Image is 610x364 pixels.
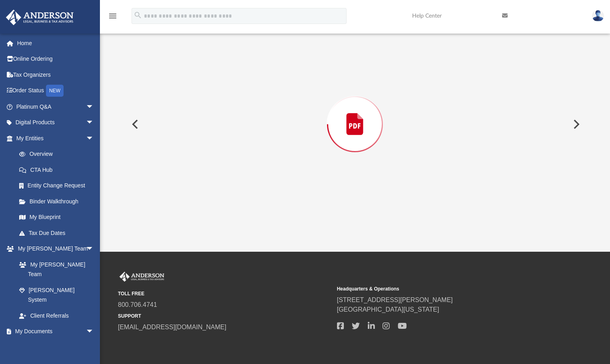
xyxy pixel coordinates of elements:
a: My [PERSON_NAME] Team [11,257,98,282]
a: [EMAIL_ADDRESS][DOMAIN_NAME] [118,324,226,330]
span: arrow_drop_down [86,241,102,257]
a: [GEOGRAPHIC_DATA][US_STATE] [337,306,439,313]
a: Tax Due Dates [11,225,106,241]
a: menu [108,15,118,21]
a: My Entitiesarrow_drop_down [6,130,106,146]
a: 800.706.4741 [118,301,157,308]
a: [PERSON_NAME] System [11,282,102,308]
span: arrow_drop_down [86,115,102,131]
img: Anderson Advisors Platinum Portal [118,272,166,282]
span: arrow_drop_down [86,130,102,147]
a: My Blueprint [11,209,102,225]
a: Binder Walkthrough [11,193,106,209]
a: Entity Change Request [11,178,106,194]
small: Headquarters & Operations [337,285,550,292]
a: Digital Productsarrow_drop_down [6,115,106,131]
button: Next File [567,113,584,135]
a: My [PERSON_NAME] Teamarrow_drop_down [6,241,102,257]
button: Previous File [126,113,143,135]
a: Platinum Q&Aarrow_drop_down [6,99,106,115]
span: arrow_drop_down [86,99,102,115]
a: Online Ordering [6,51,106,67]
a: Client Referrals [11,308,102,324]
a: My Documentsarrow_drop_down [6,324,102,340]
i: search [134,11,142,20]
a: Order StatusNEW [6,83,106,99]
img: User Pic [592,10,604,22]
div: NEW [46,85,64,97]
a: Home [6,35,106,51]
img: Anderson Advisors Platinum Portal [4,10,76,25]
i: menu [108,11,118,21]
a: Overview [11,146,106,162]
span: arrow_drop_down [86,324,102,340]
a: CTA Hub [11,162,106,178]
a: Tax Organizers [6,67,106,83]
a: [STREET_ADDRESS][PERSON_NAME] [337,296,453,303]
small: TOLL FREE [118,290,331,297]
small: SUPPORT [118,312,331,320]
